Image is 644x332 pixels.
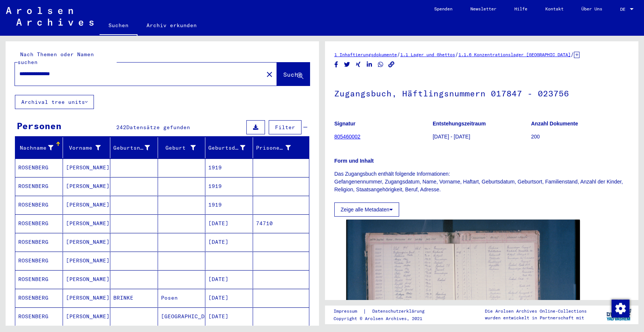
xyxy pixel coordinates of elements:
mat-icon: close [265,70,274,79]
p: Copyright © Arolsen Archives, 2021 [334,315,433,322]
p: [DATE] - [DATE] [433,133,531,141]
mat-cell: ROSENBERG [15,307,63,326]
mat-cell: [PERSON_NAME] [63,177,111,195]
mat-cell: ROSENBERG [15,214,63,233]
b: Form und Inhalt [334,158,374,164]
b: Entstehungszeitraum [433,121,486,127]
mat-header-cell: Prisoner # [253,137,309,158]
button: Archival tree units [15,95,94,109]
mat-cell: BRINKE [110,289,158,307]
div: Geburt‏ [161,144,196,152]
mat-cell: Posen [158,289,206,307]
mat-cell: [DATE] [205,270,253,288]
mat-cell: ROSENBERG [15,233,63,251]
mat-cell: [DATE] [205,307,253,326]
mat-cell: ROSENBERG [15,177,63,195]
mat-cell: ROSENBERG [15,159,63,177]
div: Geburtsname [113,144,150,152]
button: Filter [269,120,302,134]
mat-cell: [DATE] [205,233,253,251]
a: 1.1.6 Konzentrationslager [GEOGRAPHIC_DATA] [458,52,571,57]
mat-cell: [DATE] [205,289,253,307]
p: Die Arolsen Archives Online-Collections [485,308,587,315]
span: / [571,51,574,58]
button: Share on LinkedIn [366,60,373,69]
div: Geburtsname [113,142,159,154]
mat-header-cell: Geburtsname [110,137,158,158]
b: Anzahl Dokumente [531,121,578,127]
mat-header-cell: Geburtsdatum [205,137,253,158]
mat-cell: 1919 [205,196,253,214]
span: 242 [116,124,126,131]
mat-cell: [PERSON_NAME] [63,196,111,214]
button: Clear [262,67,277,82]
mat-cell: [PERSON_NAME] [63,159,111,177]
button: Share on Xing [354,60,362,69]
mat-cell: ROSENBERG [15,270,63,288]
mat-header-cell: Nachname [15,137,63,158]
mat-cell: [PERSON_NAME] [63,289,111,307]
a: 1.1 Lager und Ghettos [400,52,455,57]
button: Copy link [388,60,395,69]
button: Zeige alle Metadaten [334,202,399,217]
button: Share on Facebook [332,60,340,69]
img: Arolsen_neg.svg [6,7,94,26]
span: DE [620,7,628,12]
div: Geburt‏ [161,142,205,154]
img: Zustimmung ändern [612,300,629,317]
button: Share on Twitter [343,60,351,69]
div: | [334,307,433,315]
img: yv_logo.png [605,305,633,324]
mat-cell: 1919 [205,177,253,195]
div: Vorname [66,142,110,154]
span: Filter [275,124,295,131]
mat-cell: ROSENBERG [15,252,63,270]
mat-cell: [PERSON_NAME] [63,252,111,270]
mat-cell: ROSENBERG [15,196,63,214]
mat-cell: [PERSON_NAME] [63,214,111,233]
div: Personen [17,119,61,133]
p: wurden entwickelt in Partnerschaft mit [485,315,587,321]
b: Signatur [334,121,356,127]
div: Nachname [18,144,53,152]
a: Archiv erkunden [138,16,206,34]
h1: Zugangsbuch, Häftlingsnummern 017847 - 023756 [334,76,629,109]
mat-header-cell: Geburt‏ [158,137,206,158]
button: Share on WhatsApp [377,60,385,69]
mat-cell: [PERSON_NAME] [63,307,111,326]
mat-cell: [PERSON_NAME] [63,233,111,251]
div: Prisoner # [256,144,291,152]
p: Das Zugangsbuch enthält folgende Informationen: Gefangenennummer, Zugangsdatum, Name, Vorname, Ha... [334,170,629,194]
span: Datensätze gefunden [126,124,190,131]
div: Geburtsdatum [208,142,255,154]
p: 200 [531,133,629,141]
a: 1 Inhaftierungsdokumente [334,52,397,57]
div: Vorname [66,144,101,152]
mat-cell: ROSENBERG [15,289,63,307]
button: Suche [277,63,310,86]
div: Geburtsdatum [208,144,245,152]
a: 805460002 [334,134,360,140]
mat-cell: [PERSON_NAME] [63,270,111,288]
span: / [455,51,458,58]
a: Datenschutzerklärung [366,307,433,315]
mat-cell: [DATE] [205,214,253,233]
mat-cell: 1919 [205,159,253,177]
a: Impressum [334,307,363,315]
mat-cell: 74710 [253,214,309,233]
mat-label: Nach Themen oder Namen suchen [18,51,94,66]
a: Suchen [100,16,138,36]
div: Prisoner # [256,142,300,154]
mat-header-cell: Vorname [63,137,111,158]
span: / [397,51,400,58]
div: Nachname [18,142,63,154]
span: Suche [283,71,302,78]
mat-cell: [GEOGRAPHIC_DATA] [158,307,206,326]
